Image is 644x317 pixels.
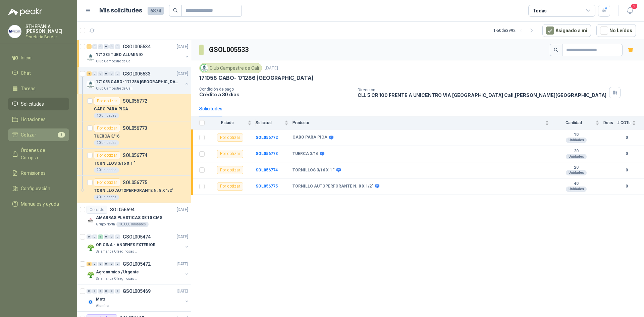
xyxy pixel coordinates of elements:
th: Cantidad [553,116,603,129]
div: 0 [92,234,97,239]
div: 0 [109,44,114,49]
span: 8 [58,132,65,138]
a: Manuales y ayuda [8,198,69,210]
a: 0 0 0 0 0 0 GSOL005469[DATE] Company LogoMotrAlumina [87,287,190,309]
b: 0 [617,135,636,141]
a: SOL056772 [256,135,278,140]
div: 0 [115,262,120,266]
div: 20 Unidades [94,140,119,146]
div: 2 [87,262,92,266]
b: 40 [553,181,599,187]
a: Configuración [8,182,69,195]
p: GSOL005534 [123,44,151,49]
div: 1 [87,44,92,49]
span: Producto [292,120,544,125]
img: Company Logo [87,81,95,89]
span: 6874 [148,7,164,15]
p: Salamanca Oleaginosas SAS [96,249,138,254]
div: 0 [98,71,103,76]
p: OFICINA - ANDENES EXTERIOR [96,242,156,248]
div: 0 [109,289,114,294]
a: 0 0 6 0 0 0 GSOL005474[DATE] Company LogoOFICINA - ANDENES EXTERIORSalamanca Oleaginosas SAS [87,233,190,254]
a: Remisiones [8,167,69,179]
p: Ferreteria BerVar [25,35,69,39]
span: Solicitud [256,120,283,125]
div: 6 [98,234,103,239]
th: Estado [209,116,256,129]
span: Inicio [21,54,32,61]
h1: Mis solicitudes [99,6,142,15]
p: [DATE] [177,261,188,267]
b: 0 [617,151,636,157]
b: SOL056775 [256,184,278,189]
b: TUERCA 3/16 [292,151,318,157]
th: Producto [292,116,553,129]
b: TORNILLO AUTOPERFORANTE N. 8 X 1/2" [292,184,373,189]
div: 0 [104,234,109,239]
p: [DATE] [177,44,188,50]
p: CABO PARA PICA [94,106,128,112]
img: Company Logo [201,64,208,72]
div: Por cotizar [217,150,243,158]
div: 0 [115,71,120,76]
span: Licitaciones [21,116,46,123]
div: 0 [92,44,97,49]
span: Estado [209,120,246,125]
button: 2 [624,5,636,17]
div: 0 [92,71,97,76]
div: Unidades [566,154,587,159]
div: 0 [104,44,109,49]
a: Órdenes de Compra [8,144,69,164]
h3: GSOL005533 [209,45,250,55]
div: 10 Unidades [94,113,119,118]
th: # COTs [617,116,644,129]
b: 0 [617,167,636,173]
div: 0 [92,289,97,294]
span: Cantidad [553,120,594,125]
p: Crédito a 30 días [199,92,352,97]
p: TUERCA 3/16 [94,133,119,140]
b: TORNILLOS 3/16 X 1 " [292,168,335,173]
p: GSOL005469 [123,289,151,294]
p: SOL056775 [123,180,147,185]
div: Solicitudes [199,105,222,112]
th: Solicitud [256,116,292,129]
p: [DATE] [177,234,188,240]
div: 0 [115,44,120,49]
img: Company Logo [87,298,95,306]
div: Por cotizar [94,124,120,132]
img: Company Logo [8,25,21,38]
span: # COTs [617,120,631,125]
span: search [173,8,178,13]
p: [DATE] [177,207,188,213]
a: Inicio [8,51,69,64]
a: Por cotizarSOL056774TORNILLOS 3/16 X 1 "20 Unidades [77,149,191,176]
p: Alumina [96,303,109,309]
p: 171235 TUBO ALUMINIO [96,52,143,58]
div: Unidades [566,170,587,175]
span: Chat [21,69,31,77]
span: Remisiones [21,169,46,177]
span: Órdenes de Compra [21,147,63,161]
a: Tareas [8,82,69,95]
span: Solicitudes [21,100,44,108]
div: 4 [87,71,92,76]
p: 171058 CABO- 171286 [GEOGRAPHIC_DATA] [199,74,313,82]
p: Salamanca Oleaginosas SAS [96,276,138,281]
b: SOL056773 [256,151,278,156]
div: Club Campestre de Cali [199,63,262,73]
a: Por cotizarSOL056773TUERCA 3/1620 Unidades [77,121,191,149]
div: 40 Unidades [94,195,119,200]
button: Asignado a mi [542,24,591,37]
p: Motr [96,296,105,303]
b: 20 [553,165,599,170]
p: Dirección [358,88,607,92]
a: Licitaciones [8,113,69,126]
span: Cotizar [21,131,36,139]
b: 20 [553,149,599,154]
p: SOL056774 [123,153,147,158]
button: No Leídos [596,24,636,37]
p: Grupo North [96,222,115,227]
a: SOL056774 [256,168,278,172]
